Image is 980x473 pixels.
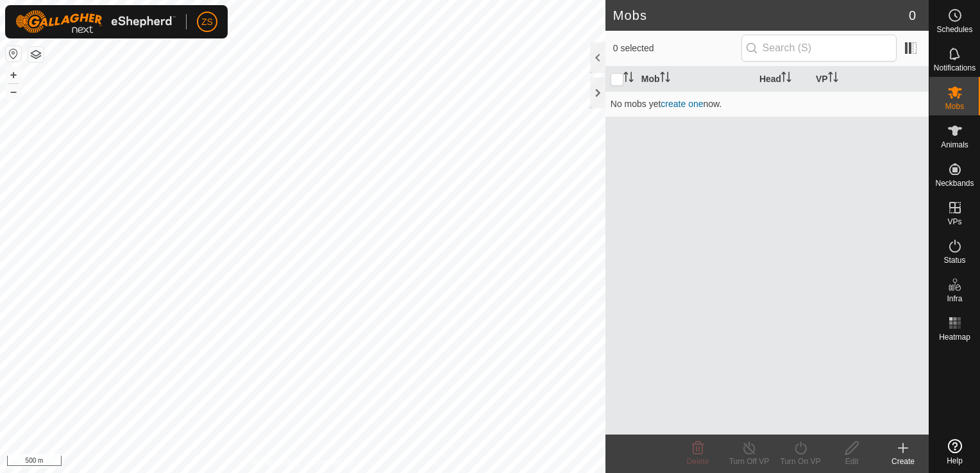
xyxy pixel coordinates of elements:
th: Mob [636,67,754,92]
span: Status [943,256,965,264]
td: No mobs yet now. [605,91,929,117]
h2: Mobs [613,8,909,23]
a: Privacy Policy [252,456,300,468]
span: ZS [201,15,213,29]
a: Help [929,434,980,470]
div: Create [877,456,929,467]
button: + [6,67,21,83]
input: Search (S) [741,35,897,62]
span: Mobs [945,103,964,110]
span: Notifications [934,64,976,72]
a: Contact Us [316,456,353,468]
span: Neckbands [935,179,974,187]
p-sorticon: Activate to sort [828,74,838,84]
button: Map Layers [28,47,44,62]
span: Schedules [936,26,972,33]
p-sorticon: Activate to sort [781,74,791,84]
a: create one [661,99,703,109]
p-sorticon: Activate to sort [660,74,670,84]
div: Edit [826,456,877,467]
span: Heatmap [939,333,970,341]
button: – [6,84,21,99]
span: Delete [687,457,709,466]
span: Help [947,457,963,465]
th: VP [811,67,929,92]
span: 0 [909,6,916,25]
span: Animals [941,141,968,149]
span: Infra [947,295,962,303]
span: 0 selected [613,42,741,55]
div: Turn On VP [775,456,826,467]
button: Reset Map [6,46,21,62]
img: Gallagher Logo [15,10,176,33]
span: VPs [947,218,961,226]
div: Turn Off VP [723,456,775,467]
th: Head [754,67,811,92]
p-sorticon: Activate to sort [623,74,634,84]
